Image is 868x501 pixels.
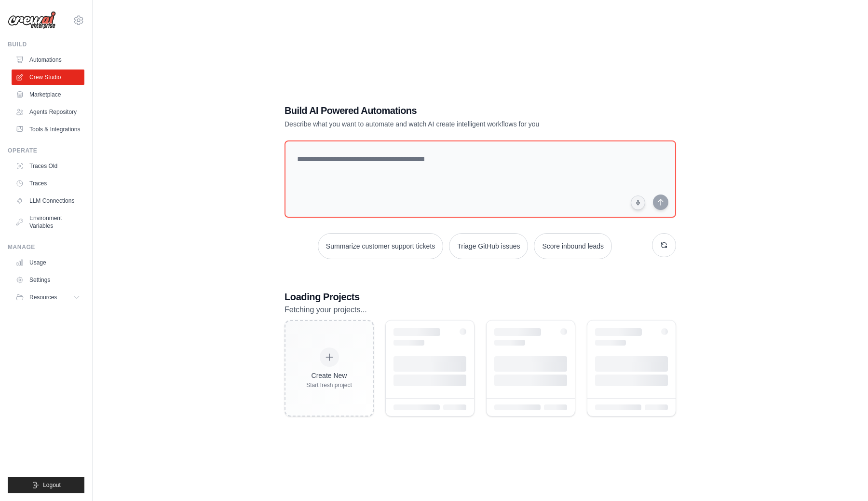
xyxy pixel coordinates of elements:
[534,233,612,259] button: Score inbound leads
[306,371,352,380] div: Create New
[318,233,443,259] button: Summarize customer support tickets
[285,290,676,304] h3: Loading Projects
[43,481,61,489] span: Logout
[631,195,645,210] button: Click to speak your automation idea
[8,41,84,48] div: Build
[12,52,84,68] a: Automations
[12,193,84,209] a: LLM Connections
[8,147,84,154] div: Operate
[449,233,528,259] button: Triage GitHub issues
[12,70,84,85] a: Crew Studio
[29,293,57,301] span: Resources
[652,233,676,257] button: Get new suggestions
[8,11,56,29] img: Logo
[12,122,84,137] a: Tools & Integrations
[12,290,84,305] button: Resources
[12,272,84,288] a: Settings
[12,87,84,102] a: Marketplace
[285,104,609,117] h1: Build AI Powered Automations
[12,104,84,120] a: Agents Repository
[8,477,84,493] button: Logout
[12,210,84,234] a: Environment Variables
[12,158,84,174] a: Traces Old
[285,304,676,316] p: Fetching your projects...
[8,243,84,251] div: Manage
[12,176,84,191] a: Traces
[12,255,84,270] a: Usage
[306,381,352,389] div: Start fresh project
[285,119,609,129] p: Describe what you want to automate and watch AI create intelligent workflows for you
